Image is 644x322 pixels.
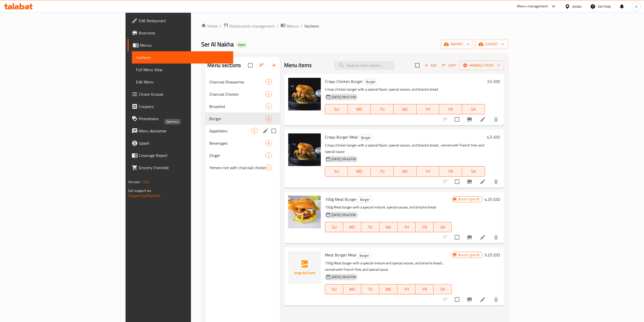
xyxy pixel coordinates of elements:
span: Burger [358,197,372,203]
div: items [266,140,272,146]
button: SA [434,284,452,294]
div: Beverages [209,140,265,146]
span: FR [418,224,432,231]
span: [DATE] 09:41 PM [330,95,358,100]
a: Menu disclaimer [128,125,233,137]
span: Restaurants management [229,23,275,29]
h6: 3.5 JOD [487,78,500,85]
img: Crispy Chicken Burger [288,78,321,110]
span: SU [327,106,346,113]
a: Edit menu item [480,234,486,240]
button: import [441,40,473,49]
button: delete [490,176,502,188]
p: 150g Meat burger with a special mixture and special sauces, and brioche bread... served with Fren... [325,260,452,273]
span: WE [396,168,415,175]
button: Branch-specific-item [463,176,476,188]
span: MO [350,106,369,113]
button: WE [394,166,417,177]
span: export [479,41,504,47]
div: items [266,165,272,171]
span: TU [363,286,377,293]
h6: 4.5 JOD [487,133,500,141]
span: Branch specific [456,197,482,202]
a: Branches [128,27,233,39]
span: TH [400,286,414,293]
span: Manage items [464,62,500,69]
span: Menu disclaimer [139,128,229,134]
span: Grocery Checklist [139,165,229,171]
div: Burger4 [205,113,280,125]
button: MO [348,166,371,177]
button: SA [462,104,485,114]
span: [DATE] 09:45 PM [330,213,358,217]
button: Sort [441,61,458,69]
span: Edit Restaurant [139,18,229,24]
span: Charcoal Shawarma [209,79,265,85]
a: Choice Groups [128,88,233,100]
span: 9 [266,80,272,84]
a: Support.OpsPlatform [128,192,160,199]
span: Meat Burger Meal [325,251,356,259]
button: SU [325,222,343,232]
a: Coverage Report [128,149,233,162]
button: WE [394,104,417,114]
span: Sort sections [256,59,268,71]
span: 4 [266,116,272,121]
div: Jordan [572,4,582,9]
h2: Menu items [284,61,312,69]
button: SA [462,166,485,177]
img: Meat Burger Meal [288,251,321,284]
span: MO [350,168,369,175]
span: Select section [412,60,423,71]
span: G [635,4,637,9]
span: SA [464,106,483,113]
span: Edit Menu [136,79,229,85]
span: Coupons [139,103,229,109]
span: 4 [266,165,272,170]
span: Choice Groups [139,91,229,97]
a: Promotions [128,113,233,125]
span: MO [345,286,359,293]
a: Upsell [128,137,233,149]
button: Branch-specific-item [463,231,476,243]
span: 5 [252,129,257,133]
span: Zinger [209,152,265,158]
div: Yemeni rice with charcoal chicken [209,165,265,171]
button: SU [325,166,348,177]
span: Branches [139,30,229,36]
span: Add [424,63,438,68]
button: TU [361,284,379,294]
a: Full Menu View [132,64,233,76]
span: 2 [266,104,272,109]
span: 150g Meat Burger [325,195,357,203]
button: delete [490,293,502,306]
span: WE [381,224,395,231]
span: Charcoal Chicken [209,91,265,97]
div: items [266,79,272,85]
span: Burger [358,253,372,258]
p: Crispy chicken burger with a special flavor, special sauces, and brioche bread [325,86,485,93]
button: TU [371,104,394,114]
div: Burger [358,197,372,203]
div: items [266,116,272,122]
div: items [266,152,272,158]
div: Burger [357,252,372,258]
span: SA [436,286,450,293]
span: Upsell [139,140,229,146]
button: FR [439,104,462,114]
button: WE [379,284,398,294]
span: Sort items [439,61,460,69]
a: Restaurants management [223,23,275,29]
span: Menus [140,42,229,48]
div: Charcoal Chicken4 [205,88,280,100]
span: SA [464,168,483,175]
span: Select to update [452,176,462,187]
span: Full Menu View [136,67,229,73]
a: Edit Restaurant [128,15,233,27]
span: SU [327,168,346,175]
button: Branch-specific-item [463,113,476,126]
span: Burger [364,79,378,85]
button: WE [379,222,398,232]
